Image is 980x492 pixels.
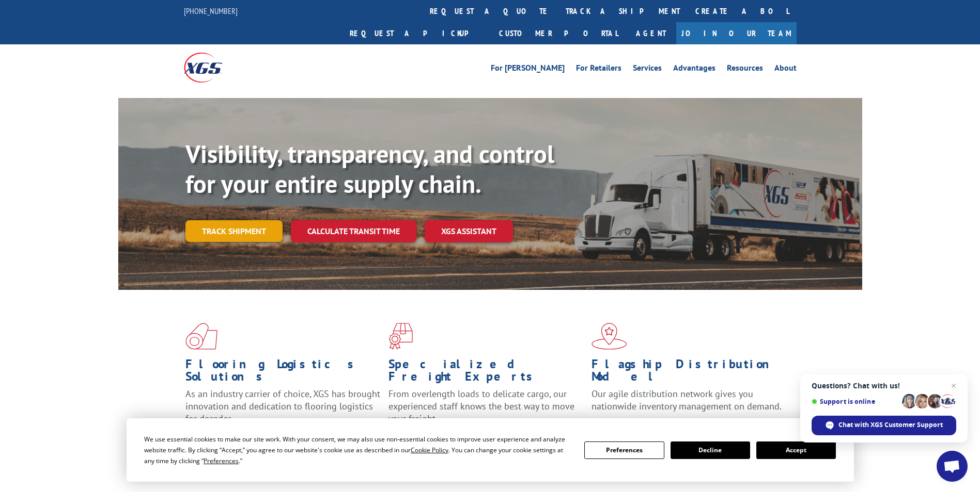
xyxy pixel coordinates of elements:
button: Accept [756,441,836,459]
span: Cookie Policy [411,446,448,454]
a: Advantages [673,64,715,75]
span: Preferences [204,456,239,465]
h1: Flooring Logistics Solutions [185,358,381,388]
h1: Specialized Freight Experts [388,358,584,388]
img: xgs-icon-total-supply-chain-intelligence-red [185,323,217,350]
a: Track shipment [185,220,283,242]
p: From overlength loads to delicate cargo, our experienced staff knows the best way to move your fr... [388,388,584,434]
div: Cookie Consent Prompt [127,418,854,482]
span: Our agile distribution network gives you nationwide inventory management on demand. [592,388,782,412]
a: Agent [626,22,676,44]
div: Open chat [937,451,968,482]
a: XGS ASSISTANT [425,220,513,242]
span: Support is online [812,398,898,405]
a: Resources [727,64,763,75]
img: xgs-icon-flagship-distribution-model-red [592,323,627,350]
span: Questions? Chat with us! [812,382,956,390]
div: Chat with XGS Customer Support [812,416,956,435]
a: Services [633,64,662,75]
button: Preferences [584,441,664,459]
span: Close chat [947,380,960,392]
span: Chat with XGS Customer Support [838,420,943,430]
a: Calculate transit time [291,220,416,242]
a: [PHONE_NUMBER] [184,6,238,16]
img: xgs-icon-focused-on-flooring-red [388,323,413,350]
h1: Flagship Distribution Model [592,358,787,388]
button: Decline [671,441,750,459]
a: Join Our Team [676,22,797,44]
a: For Retailers [576,64,621,75]
b: Visibility, transparency, and control for your entire supply chain. [185,138,554,200]
a: For [PERSON_NAME] [491,64,565,75]
a: Customer Portal [491,22,626,44]
a: Request a pickup [342,22,491,44]
div: We use essential cookies to make our site work. With your consent, we may also use non-essential ... [144,434,572,466]
a: About [774,64,797,75]
span: As an industry carrier of choice, XGS has brought innovation and dedication to flooring logistics... [185,388,380,424]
